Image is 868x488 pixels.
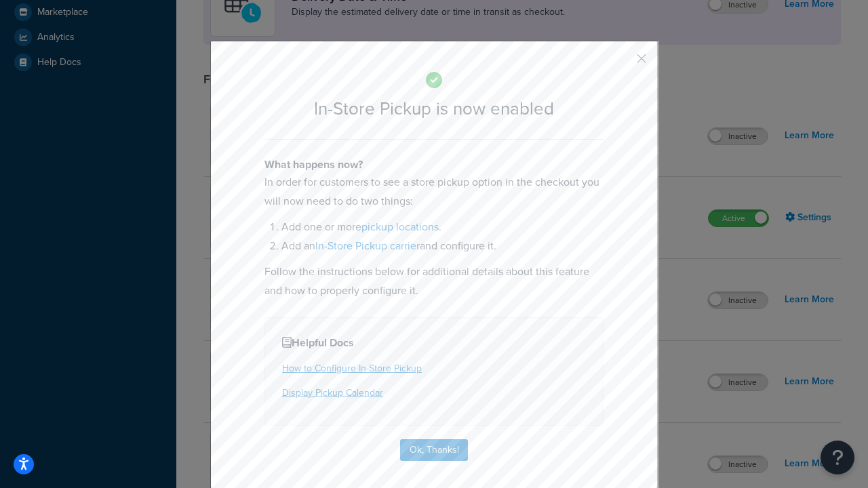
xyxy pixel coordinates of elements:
[264,173,604,211] p: In order for customers to see a store pickup option in the checkout you will now need to do two t...
[264,262,604,300] p: Follow the instructions below for additional details about this feature and how to properly confi...
[400,439,468,461] button: Ok, Thanks!
[264,99,604,119] h2: In-Store Pickup is now enabled
[281,218,604,237] li: Add one or more .
[264,157,604,173] h4: What happens now?
[361,219,439,235] a: pickup locations
[282,361,422,375] a: How to Configure In-Store Pickup
[315,238,420,253] a: In-Store Pickup carrier
[281,237,604,256] li: Add an and configure it.
[282,335,586,351] h4: Helpful Docs
[282,386,383,400] a: Display Pickup Calendar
